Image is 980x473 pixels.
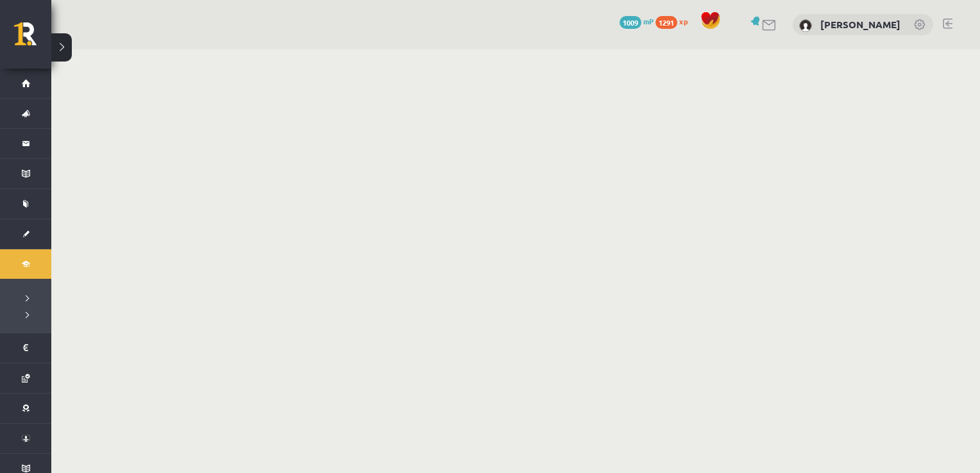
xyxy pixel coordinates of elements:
span: xp [679,16,688,26]
span: mP [643,16,654,26]
img: Markuss Jahovičs [799,19,812,32]
a: 1291 xp [655,16,694,26]
a: Rīgas 1. Tālmācības vidusskola [14,22,51,54]
span: 1009 [620,16,641,29]
a: 1009 mP [620,16,654,26]
a: [PERSON_NAME] [820,18,900,31]
span: 1291 [655,16,677,29]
